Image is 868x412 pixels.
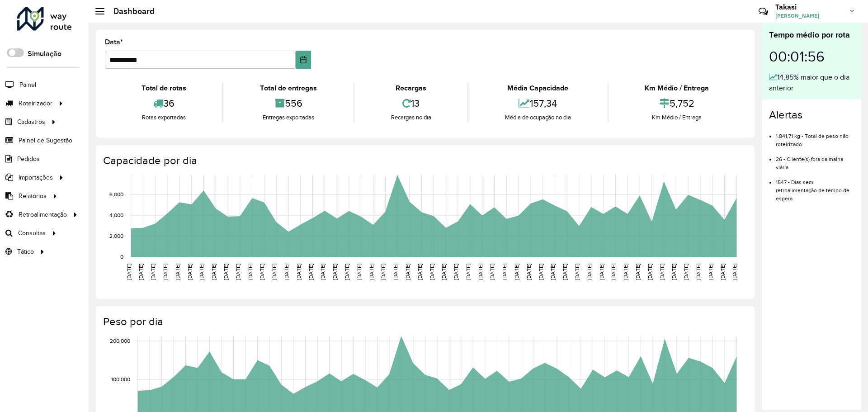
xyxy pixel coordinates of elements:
div: Recargas no dia [357,113,465,122]
text: [DATE] [138,264,144,280]
text: [DATE] [550,264,556,280]
text: [DATE] [356,264,362,280]
text: 4,000 [109,212,123,218]
h4: Peso por dia [103,315,745,328]
text: [DATE] [417,264,423,280]
h2: Dashboard [104,6,155,16]
div: Rotas exportadas [107,113,220,122]
div: Média Capacidade [471,83,605,94]
div: Entregas exportadas [226,113,351,122]
div: 14,85% maior que o dia anterior [769,72,854,94]
text: [DATE] [441,264,447,280]
text: [DATE] [526,264,532,280]
span: Tático [17,247,34,256]
text: [DATE] [175,264,180,280]
text: [DATE] [586,264,592,280]
text: 200,000 [110,338,130,344]
text: [DATE] [659,264,665,280]
text: [DATE] [574,264,580,280]
a: Contato Rápido [754,2,773,21]
div: Tempo médio por rota [769,29,854,41]
text: [DATE] [380,264,386,280]
text: [DATE] [320,264,325,280]
span: Importações [19,173,53,182]
span: [PERSON_NAME] [775,12,843,20]
div: Recargas [357,83,465,94]
text: [DATE] [223,264,229,280]
text: [DATE] [162,264,168,280]
text: [DATE] [695,264,701,280]
text: [DATE] [271,264,277,280]
text: [DATE] [259,264,265,280]
text: [DATE] [647,264,653,280]
div: 5,752 [611,94,743,113]
text: [DATE] [610,264,616,280]
text: [DATE] [538,264,544,280]
text: [DATE] [489,264,495,280]
span: Relatórios [19,191,47,201]
text: [DATE] [150,264,156,280]
li: 1547 - Dias sem retroalimentação de tempo de espera [776,171,854,203]
text: [DATE] [623,264,628,280]
div: 157,34 [471,94,605,113]
text: [DATE] [198,264,204,280]
text: [DATE] [283,264,289,280]
text: [DATE] [235,264,241,280]
text: [DATE] [599,264,604,280]
div: Km Médio / Entrega [611,83,743,94]
span: Pedidos [17,154,40,164]
text: [DATE] [405,264,410,280]
text: [DATE] [720,264,726,280]
text: [DATE] [332,264,338,280]
span: Retroalimentação [19,210,67,219]
div: 556 [226,94,351,113]
text: [DATE] [635,264,641,280]
text: [DATE] [562,264,568,280]
text: [DATE] [477,264,483,280]
h4: Alertas [769,109,854,122]
text: [DATE] [453,264,459,280]
text: 100,000 [111,376,130,382]
text: [DATE] [514,264,519,280]
div: 13 [357,94,465,113]
div: Média de ocupação no dia [471,113,605,122]
text: [DATE] [296,264,302,280]
text: [DATE] [344,264,350,280]
label: Simulação [28,48,61,59]
text: 2,000 [109,233,123,239]
div: Total de rotas [107,83,220,94]
text: [DATE] [671,264,677,280]
text: [DATE] [465,264,471,280]
div: Km Médio / Entrega [611,113,743,122]
span: Roteirizador [19,99,52,108]
text: [DATE] [247,264,253,280]
text: [DATE] [731,264,737,280]
div: 36 [107,94,220,113]
text: [DATE] [368,264,374,280]
text: [DATE] [308,264,314,280]
text: [DATE] [187,264,193,280]
text: [DATE] [126,264,132,280]
label: Data [105,37,123,47]
text: [DATE] [683,264,689,280]
text: 0 [120,254,123,260]
text: [DATE] [501,264,507,280]
text: [DATE] [429,264,435,280]
li: 1.841,71 kg - Total de peso não roteirizado [776,125,854,148]
text: [DATE] [211,264,217,280]
text: [DATE] [708,264,713,280]
text: [DATE] [392,264,398,280]
span: Cadastros [17,117,45,127]
h4: Capacidade por dia [103,154,745,167]
span: Painel [19,80,36,90]
button: Choose Date [296,51,311,69]
span: Consultas [18,228,46,238]
div: 00:01:56 [769,41,854,72]
text: 6,000 [109,191,123,197]
div: Total de entregas [226,83,351,94]
li: 26 - Cliente(s) fora da malha viária [776,148,854,171]
span: Painel de Sugestão [19,136,72,145]
h3: Takasi [775,3,843,11]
